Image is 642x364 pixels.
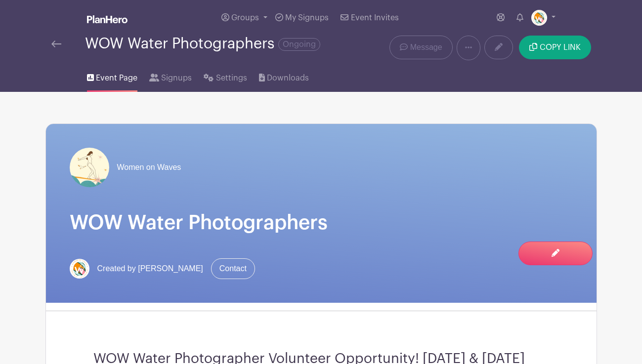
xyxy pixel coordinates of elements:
[87,60,137,92] a: Event Page
[117,162,181,173] span: Women on Waves
[259,60,309,92] a: Downloads
[161,72,192,84] span: Signups
[204,60,247,92] a: Settings
[540,43,581,51] span: COPY LINK
[231,14,259,22] span: Groups
[216,72,247,84] span: Settings
[85,36,320,52] div: WOW Water Photographers
[51,40,61,47] img: back-arrow-29a5d9b10d5bd6ae65dc969a981735edf675c4d7a1fe02e03b50dbd4ba3cdb55.svg
[531,10,547,26] img: Screenshot%202025-06-15%20at%209.03.41%E2%80%AFPM.png
[410,41,442,53] span: Message
[389,36,452,59] a: Message
[70,211,573,235] h1: WOW Water Photographers
[149,60,192,92] a: Signups
[267,72,309,84] span: Downloads
[211,258,255,279] a: Contact
[519,36,591,59] button: COPY LINK
[97,263,203,275] span: Created by [PERSON_NAME]
[285,14,329,22] span: My Signups
[70,148,109,187] img: Screenshot%202025-09-01%20at%208.45.52%E2%80%AFPM.png
[70,259,89,279] img: Screenshot%202025-06-15%20at%209.03.41%E2%80%AFPM.png
[87,15,128,23] img: logo_white-6c42ec7e38ccf1d336a20a19083b03d10ae64f83f12c07503d8b9e83406b4c7d.svg
[278,38,320,51] span: Ongoing
[96,72,137,84] span: Event Page
[351,14,399,22] span: Event Invites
